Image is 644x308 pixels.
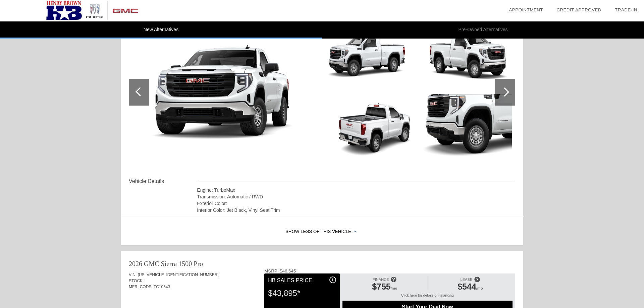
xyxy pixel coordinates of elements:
[615,7,637,12] a: Trade-In
[420,94,512,163] img: 5.jpg
[372,282,391,291] span: $755
[268,276,336,285] div: HB Sales Price
[129,279,144,283] span: STOCK:
[154,285,170,289] span: TC10543
[461,278,472,282] span: LEASE
[324,94,416,163] img: 3.jpg
[129,272,137,277] span: VIN:
[197,200,514,207] div: Exterior Color:
[264,268,515,273] div: MSRP: $46,645
[420,21,512,90] img: 4.jpg
[129,177,197,185] div: Vehicle Details
[129,259,192,268] div: 2026 GMC Sierra 1500
[129,285,153,289] span: MFR. CODE:
[138,272,219,277] span: [US_VEHICLE_IDENTIFICATION_NUMBER]
[342,293,513,301] div: Click here for details on financing
[431,282,509,293] div: /mo
[373,278,389,282] span: FINANCE
[458,282,476,291] span: $544
[556,7,601,12] a: Credit Approved
[197,193,514,200] div: Transmission: Automatic / RWD
[346,282,424,293] div: /mo
[329,276,336,283] div: i
[129,39,319,146] img: 1.jpg
[324,21,416,90] img: 2.jpg
[197,187,514,193] div: Engine: TurboMax
[322,21,644,39] li: Pre-Owned Alternatives
[194,259,203,268] div: Pro
[121,219,523,245] div: Show Less of this Vehicle
[268,285,336,302] div: $43,895*
[509,7,543,12] a: Appointment
[197,207,514,213] div: Interior Color: Jet Black, Vinyl Seat Trim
